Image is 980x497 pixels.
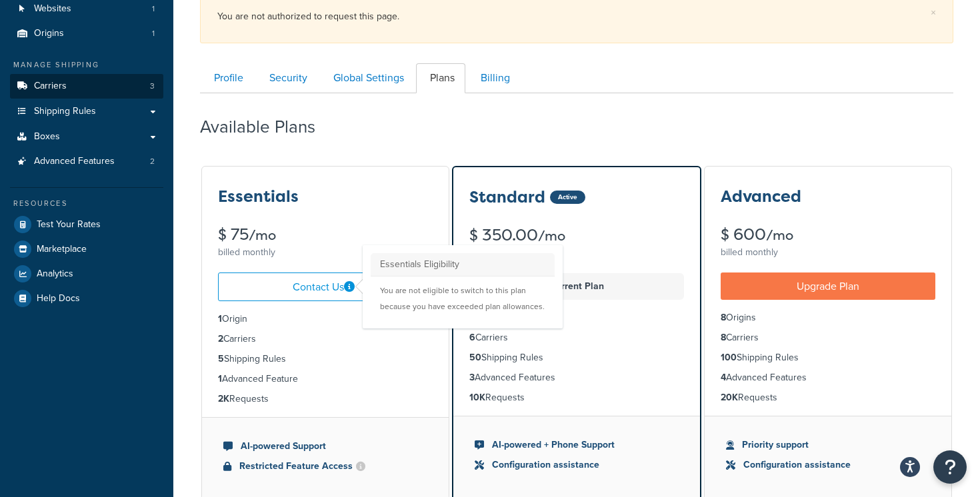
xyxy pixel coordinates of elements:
li: AI-powered Support [223,439,427,454]
strong: 5 [218,352,224,366]
strong: 1 [218,312,222,326]
span: 1 [152,28,155,39]
a: Contact UsEssentials EligibilityYou are not eligible to switch to this plan because you have exce... [218,272,433,301]
li: Origins [721,310,935,325]
div: Resources [10,198,163,209]
li: Restricted Feature Access [223,459,427,474]
div: Manage Shipping [10,59,163,71]
li: Advanced Features [10,149,163,174]
a: Analytics [10,262,163,286]
a: Boxes [10,125,163,149]
strong: 2K [218,392,229,406]
p: Current Plan [477,277,676,296]
li: Requests [469,390,684,405]
a: Billing [467,63,521,93]
a: × [931,7,936,18]
span: Marketplace [37,244,87,255]
a: Advanced Features 2 [10,149,163,174]
span: Help Docs [37,293,80,304]
h2: Available Plans [200,117,335,137]
a: Help Docs [10,286,163,310]
strong: 6 [469,330,475,344]
li: Carriers [10,74,163,99]
span: 3 [150,81,155,92]
div: $ 350.00 [469,227,684,244]
span: Carriers [34,81,67,92]
li: Origin [218,312,433,326]
li: Advanced Feature [218,372,433,386]
strong: 4 [721,370,726,384]
span: Boxes [34,131,60,143]
li: Carriers [469,330,684,345]
a: Shipping Rules [10,99,163,124]
span: Test Your Rates [37,219,101,231]
div: billed monthly [721,243,935,262]
span: Shipping Rules [34,106,96,117]
strong: 3 [469,370,475,384]
span: Analytics [37,268,73,280]
li: Advanced Features [469,370,684,385]
a: Security [255,63,318,93]
div: You are not authorized to request this page. [217,7,936,26]
li: Priority support [726,438,930,452]
h3: Standard [469,189,545,206]
div: $ 75 [218,227,433,243]
li: AI-powered + Phone Support [475,438,679,452]
strong: 50 [469,350,481,364]
a: Test Your Rates [10,213,163,237]
small: /mo [766,226,793,245]
li: Configuration assistance [475,458,679,472]
h3: Essentials Eligibility [371,253,555,276]
div: You are not eligible to switch to this plan because you have exceeded plan allowances. [371,276,555,320]
strong: 20K [721,390,738,404]
small: /mo [249,226,276,245]
a: Profile [200,63,254,93]
a: Plans [416,63,465,93]
li: Configuration assistance [726,458,930,472]
span: Websites [34,3,71,15]
span: Origins [34,28,64,39]
li: Carriers [218,332,433,346]
strong: 100 [721,350,737,364]
span: 2 [150,156,155,167]
li: Origins [469,310,684,325]
strong: 1 [218,372,222,386]
span: 1 [152,3,155,15]
div: Active [550,191,585,204]
li: Advanced Features [721,370,935,385]
strong: 2 [218,332,223,346]
button: Open Resource Center [933,450,967,484]
div: $ 600 [721,227,935,243]
div: billed monthly [469,244,684,262]
strong: 10K [469,390,485,404]
a: Carriers 3 [10,74,163,99]
div: billed monthly [218,243,433,262]
li: Carriers [721,330,935,345]
small: /mo [538,227,565,245]
a: Marketplace [10,237,163,261]
a: Global Settings [319,63,415,93]
li: Requests [218,392,433,406]
h3: Essentials [218,188,299,205]
li: Requests [721,390,935,405]
li: Shipping Rules [469,350,684,365]
a: Origins 1 [10,21,163,46]
li: Shipping Rules [218,352,433,366]
strong: 8 [721,310,726,324]
a: Upgrade Plan [721,272,935,300]
strong: 8 [721,330,726,344]
li: Shipping Rules [721,350,935,365]
h3: Advanced [721,188,801,205]
span: Advanced Features [34,156,115,167]
li: Origins [10,21,163,46]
